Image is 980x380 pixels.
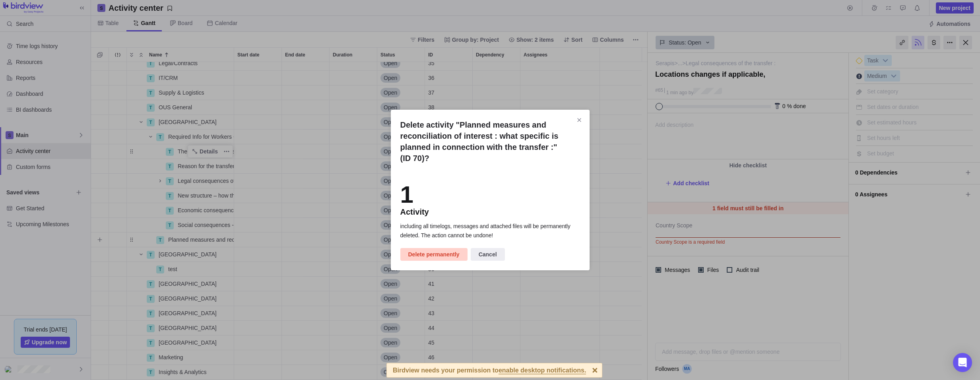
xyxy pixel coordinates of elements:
[471,248,505,261] span: Cancel
[391,110,590,270] div: Delete activity "Planned measures and reconciliation of interest : what specific is planned in co...
[400,222,580,240] p: including all timelogs, messages and attached files will be permanently deleted. The action canno...
[400,207,429,217] div: Activity
[499,367,586,374] span: enable desktop notifications.
[574,114,585,126] span: Close
[400,183,429,207] div: 1
[393,363,586,377] div: Birdview needs your permission to
[400,119,580,164] h2: Delete activity "Planned measures and reconciliation of interest : what specific is planned in co...
[479,250,497,259] span: Cancel
[400,248,468,261] span: Delete permanently
[953,353,972,372] div: Open Intercom Messenger
[408,250,460,259] span: Delete permanently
